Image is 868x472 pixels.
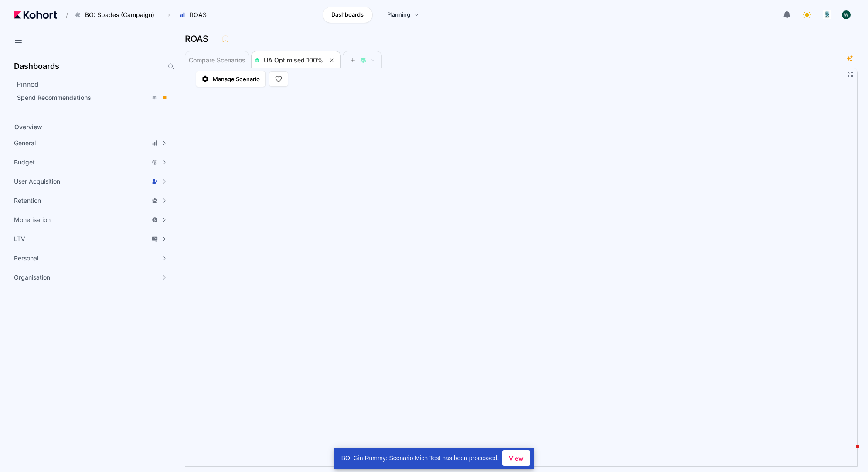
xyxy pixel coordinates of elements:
[378,7,428,23] a: Planning
[185,34,214,43] h3: ROAS
[331,10,364,19] span: Dashboards
[14,177,60,186] span: User Acquisition
[387,10,410,19] span: Planning
[70,7,163,22] button: BO: Spades (Campaign)
[14,273,50,282] span: Organisation
[838,442,859,463] iframe: Intercom live chat
[14,139,36,147] span: General
[190,10,207,19] span: ROAS
[323,7,373,23] a: Dashboards
[11,120,160,133] a: Overview
[334,448,503,469] div: BO: Gin Rummy: Scenario Mich Test has been processed.
[166,11,172,18] span: ›
[823,10,831,19] img: logo_logo_images_1_20240607072359498299_20240828135028712857.jpeg
[14,91,172,104] a: Spend Recommendations
[14,196,41,205] span: Retention
[85,10,154,19] span: BO: Spades (Campaign)
[14,235,25,243] span: LTV
[14,11,57,19] img: Kohort logo
[189,57,245,63] span: Compare Scenarios
[174,7,216,22] button: ROAS
[14,158,35,167] span: Budget
[196,71,266,87] a: Manage Scenario
[264,56,323,64] span: UA Optimised 100%
[213,75,260,83] span: Manage Scenario
[17,94,91,101] span: Spend Recommendations
[847,71,854,78] button: Fullscreen
[14,62,59,70] h2: Dashboards
[14,254,38,263] span: Personal
[59,10,68,20] span: /
[17,79,174,89] h2: Pinned
[14,215,51,224] span: Monetisation
[14,123,42,130] span: Overview
[502,450,530,466] button: View
[509,454,524,463] span: View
